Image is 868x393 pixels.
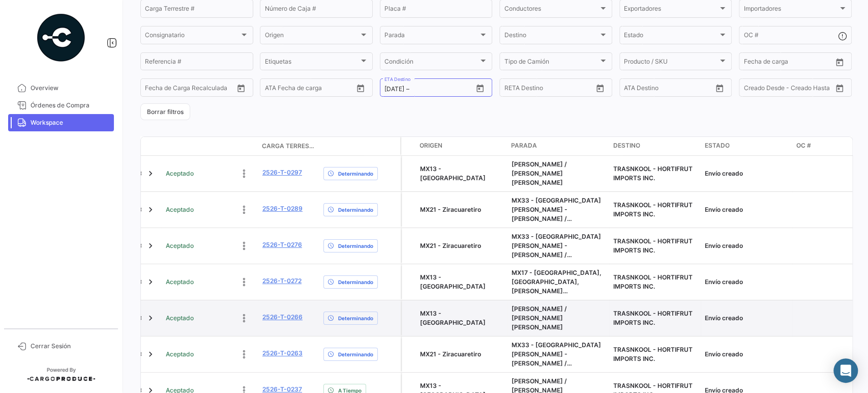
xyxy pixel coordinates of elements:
[31,118,110,127] span: Workspace
[166,350,194,359] span: Aceptado
[384,86,404,93] input: Desde
[145,169,156,179] a: Expand/Collapse Row
[31,342,110,351] span: Cerrar Sesión
[832,54,847,70] button: Open calendar
[384,33,479,40] span: Parada
[472,80,488,96] button: Open calendar
[415,137,507,155] datatable-header-cell: Origen
[704,141,729,150] span: Estado
[512,232,605,260] div: MX33 - [GEOGRAPHIC_DATA][PERSON_NAME] - [PERSON_NAME] / [PERSON_NAME] [PERSON_NAME]
[613,346,693,362] span: TRASNKOOL - HORTIFRUT IMPORTS INC.
[700,137,792,155] datatable-header-cell: Estado
[592,80,608,96] button: Open calendar
[790,86,832,93] input: Creado Hasta
[262,313,303,322] a: 2526-T-0266
[8,97,114,114] a: Órdenes de Compra
[712,80,727,96] button: Open calendar
[170,86,213,93] input: Hasta
[504,7,598,14] span: Conductores
[420,350,481,358] span: MX21 - Ziracuaretiro
[512,160,605,187] div: [PERSON_NAME] / [PERSON_NAME] [PERSON_NAME]
[338,350,373,358] span: Determinando
[833,358,858,383] div: Abrir Intercom Messenger
[338,242,373,250] span: Determinando
[303,86,345,93] input: ATA Hasta
[166,241,194,250] span: Aceptado
[338,170,373,178] span: Determinando
[145,241,156,251] a: Expand/Collapse Row
[420,141,442,150] span: Origen
[769,60,811,67] input: Hasta
[511,141,537,150] span: Parada
[262,142,315,151] span: Carga Terrestre #
[145,86,163,93] input: Desde
[705,169,788,178] div: Envío creado
[624,86,655,93] input: ATA Desde
[262,168,302,177] a: 2526-T-0297
[504,86,522,93] input: Desde
[743,60,762,67] input: Desde
[353,80,368,96] button: Open calendar
[8,114,114,131] a: Workspace
[31,83,110,93] span: Overview
[662,86,704,93] input: ATA Hasta
[529,86,572,93] input: Hasta
[338,314,373,322] span: Determinando
[507,137,609,155] datatable-header-cell: Parada
[338,206,373,214] span: Determinando
[384,60,479,67] span: Condición
[145,205,156,215] a: Expand/Collapse Row
[166,169,194,178] span: Aceptado
[166,205,194,214] span: Aceptado
[743,86,783,93] input: Creado Desde
[420,206,481,213] span: MX21 - Ziracuaretiro
[262,240,302,249] a: 2526-T-0276
[796,141,811,150] span: OC #
[512,268,605,296] div: MX17 - [GEOGRAPHIC_DATA], [GEOGRAPHIC_DATA], [PERSON_NAME][GEOGRAPHIC_DATA] / [PERSON_NAME][GEOGR...
[8,79,114,97] a: Overview
[705,277,788,287] div: Envío creado
[420,165,486,182] span: MX13 - Jocotepec
[36,12,86,63] img: powered-by.png
[613,310,693,326] span: TRASNKOOL - HORTIFRUT IMPORTS INC.
[262,349,303,358] a: 2526-T-0263
[512,341,605,368] div: MX33 - [GEOGRAPHIC_DATA][PERSON_NAME] - [PERSON_NAME] / [PERSON_NAME] [PERSON_NAME]
[705,314,788,323] div: Envío creado
[512,196,605,223] div: MX33 - [GEOGRAPHIC_DATA][PERSON_NAME] - [PERSON_NAME] / [PERSON_NAME] [PERSON_NAME]
[145,313,156,323] a: Expand/Collapse Row
[145,277,156,287] a: Expand/Collapse Row
[145,349,156,359] a: Expand/Collapse Row
[613,237,693,254] span: TRASNKOOL - HORTIFRUT IMPORTS INC.
[233,80,249,96] button: Open calendar
[613,273,693,290] span: TRASNKOOL - HORTIFRUT IMPORTS INC.
[264,86,295,93] input: ATA Desde
[258,137,319,155] datatable-header-cell: Carga Terrestre #
[161,142,258,150] datatable-header-cell: Estado
[262,204,303,213] a: 2526-T-0289
[420,273,486,290] span: MX13 - Jocotepec
[743,7,838,14] span: Importadores
[166,277,194,287] span: Aceptado
[624,7,719,14] span: Exportadores
[609,137,700,155] datatable-header-cell: Destino
[705,350,788,359] div: Envío creado
[613,141,640,150] span: Destino
[31,101,110,110] span: Órdenes de Compra
[613,201,693,218] span: TRASNKOOL - HORTIFRUT IMPORTS INC.
[264,33,359,40] span: Origen
[264,60,359,67] span: Etiquetas
[832,80,847,96] button: Open calendar
[504,60,598,67] span: Tipo de Camión
[705,205,788,214] div: Envío creado
[411,86,454,93] input: Hasta
[406,86,409,93] span: –
[512,304,605,332] div: [PERSON_NAME] / [PERSON_NAME] [PERSON_NAME]
[705,241,788,250] div: Envío creado
[262,276,302,286] a: 2526-T-0272
[145,33,240,40] span: Consignatario
[140,103,190,120] button: Borrar filtros
[504,33,598,40] span: Destino
[624,60,719,67] span: Producto / SKU
[613,165,693,182] span: TRASNKOOL - HORTIFRUT IMPORTS INC.
[420,310,486,326] span: MX13 - Jocotepec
